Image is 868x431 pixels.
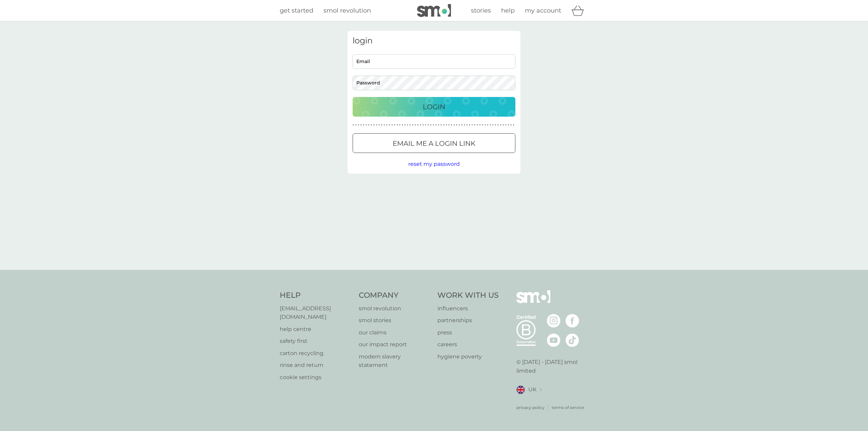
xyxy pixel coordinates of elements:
[399,123,400,127] p: ●
[492,123,494,127] p: ●
[571,4,588,17] div: basket
[280,349,352,358] a: carton recycling
[477,123,478,127] p: ●
[391,123,393,127] p: ●
[508,123,509,127] p: ●
[359,352,431,370] a: modern slavery statement
[437,316,499,325] a: partnerships
[516,358,589,375] p: © [DATE] - [DATE] smol limited
[440,123,442,127] p: ●
[410,123,411,127] p: ●
[280,6,313,16] a: get started
[412,123,413,127] p: ●
[359,340,431,349] a: our impact report
[502,123,504,127] p: ●
[363,123,364,127] p: ●
[394,123,395,127] p: ●
[437,290,499,301] h4: Work With Us
[437,340,499,349] a: careers
[407,123,408,127] p: ●
[547,314,560,328] img: visit the smol Instagram page
[280,290,352,301] h4: Help
[485,123,486,127] p: ●
[280,7,313,14] span: get started
[461,123,462,127] p: ●
[525,7,561,14] span: my account
[280,361,352,370] a: rinse and return
[417,4,451,17] img: smol
[487,123,489,127] p: ●
[513,123,514,127] p: ●
[353,133,515,153] button: Email me a login link
[516,404,545,411] a: privacy policy
[415,123,416,127] p: ●
[437,352,499,361] a: hygiene poverty
[366,123,367,127] p: ●
[528,385,536,394] span: UK
[540,388,542,392] img: select a new location
[500,123,501,127] p: ●
[359,328,431,337] a: our claims
[438,123,439,127] p: ●
[422,123,424,127] p: ●
[378,123,380,127] p: ●
[448,123,450,127] p: ●
[566,314,579,328] img: visit the smol Facebook page
[381,123,382,127] p: ●
[510,123,512,127] p: ●
[355,123,357,127] p: ●
[280,325,352,334] p: help centre
[471,6,491,16] a: stories
[402,123,403,127] p: ●
[423,101,445,112] p: Login
[547,333,560,347] img: visit the smol Youtube page
[516,386,525,394] img: UK flag
[435,123,437,127] p: ●
[451,123,452,127] p: ●
[446,123,447,127] p: ●
[360,123,362,127] p: ●
[353,97,515,117] button: Login
[393,138,475,149] p: Email me a login link
[323,6,371,16] a: smol revolution
[408,160,460,169] button: reset my password
[280,337,352,346] a: safety first
[505,123,507,127] p: ●
[443,123,445,127] p: ●
[428,123,429,127] p: ●
[280,373,352,382] a: cookie settings
[456,123,457,127] p: ●
[501,7,515,14] span: help
[353,123,354,127] p: ●
[280,304,352,321] a: [EMAIL_ADDRESS][DOMAIN_NAME]
[359,316,431,325] a: smol stories
[552,404,584,411] a: terms of service
[323,7,371,14] span: smol revolution
[482,123,483,127] p: ●
[359,290,431,301] h4: Company
[408,161,460,167] span: reset my password
[437,328,499,337] a: press
[397,123,398,127] p: ●
[359,304,431,313] a: smol revolution
[358,123,359,127] p: ●
[472,123,473,127] p: ●
[474,123,475,127] p: ●
[368,123,370,127] p: ●
[464,123,465,127] p: ●
[425,123,427,127] p: ●
[471,7,491,14] span: stories
[467,123,468,127] p: ●
[384,123,385,127] p: ●
[437,304,499,313] a: influencers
